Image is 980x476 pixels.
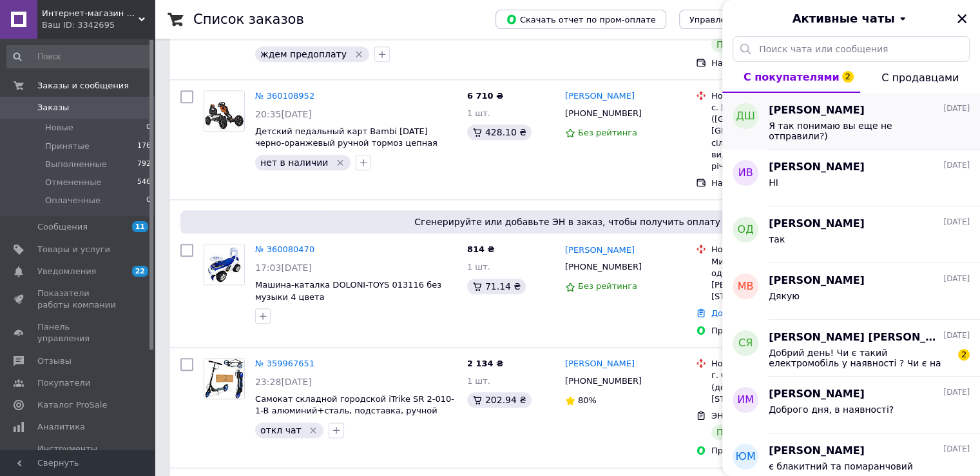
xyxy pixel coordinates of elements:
a: № 359967651 [255,359,314,368]
div: Наложенный платеж [711,57,842,69]
div: 71.14 ₴ [467,279,526,294]
span: [PERSON_NAME] [769,103,865,118]
span: откл чат [260,425,302,435]
span: 176 [137,141,151,152]
span: 1 шт. [467,262,490,272]
span: С покупателями [744,71,840,83]
button: ИМ[PERSON_NAME][DATE]Доброго дня, в наявності? [722,377,980,433]
span: ИМ [737,393,754,408]
button: Скачать отчет по пром-оплате [495,10,666,29]
span: Уведомления [37,266,96,277]
a: Детский педальный карт Bambi [DATE] черно-оранжевый ручной тормоз цепная передача, [255,126,437,160]
h1: Список заказов [193,12,304,27]
div: Наложенный платеж [711,177,842,189]
span: ЭН: 20451239562185 [711,411,803,421]
div: Нова Пошта [711,358,842,370]
div: Пром-оплата [711,325,842,337]
a: [PERSON_NAME] [565,358,635,370]
div: Получено [711,424,767,440]
span: [DATE] [943,330,970,341]
a: Фото товару [204,358,245,399]
span: Выполненные [45,159,107,170]
button: МВ[PERSON_NAME][DATE]Дякую [722,263,980,320]
svg: Удалить метку [354,49,364,59]
span: є блакитний та помаранчовий [769,461,913,471]
a: Мотор колесо 10 дюймов для самоката, медная обмотка, 48v -500w [255,17,432,39]
span: [PERSON_NAME] [769,160,865,175]
span: Отмененные [45,177,101,188]
span: [DATE] [943,444,970,455]
span: Отзывы [37,355,72,367]
button: Управление статусами [679,10,801,29]
button: С продавцами [860,62,980,93]
div: [PHONE_NUMBER] [562,259,644,275]
div: с. [GEOGRAPHIC_DATA] ([GEOGRAPHIC_DATA], [GEOGRAPHIC_DATA] сільрада), Пункт приймання-видачі (до ... [711,102,842,172]
div: 202.94 ₴ [467,392,532,408]
span: Заказы и сообщения [37,80,129,92]
button: ИВ[PERSON_NAME][DATE]НІ [722,150,980,206]
span: Добрий день! Чи є такий електромобіль у наявності ? Чи є на ньому дефекти ? [769,348,952,368]
div: 428.10 ₴ [467,124,532,140]
span: Показатели работы компании [37,288,119,311]
span: 792 [137,159,151,170]
span: ЮМ [735,450,755,464]
span: Аналитика [37,421,85,433]
div: Нова Пошта [711,90,842,102]
button: ОД[PERSON_NAME][DATE]так [722,206,980,263]
span: 11 [132,221,148,232]
span: С продавцами [881,72,959,84]
span: Интернет-магазин "Маленький Гонщик" [42,8,139,19]
span: [DATE] [943,217,970,228]
span: 814 ₴ [467,244,495,254]
button: Закрыть [954,11,970,26]
button: ДШ[PERSON_NAME][DATE]Я так понимаю вы еще не отправили?) [722,93,980,150]
span: нет в наличии [260,157,328,168]
div: [PHONE_NUMBER] [562,373,644,390]
img: Фото товару [204,244,244,284]
svg: Удалить метку [308,425,318,435]
span: 17:03[DATE] [255,263,312,273]
a: [PERSON_NAME] [565,244,635,257]
div: Пром-оплата [711,445,842,457]
span: МВ [738,279,754,294]
div: Ваш ID: 3342695 [42,19,155,31]
span: [PERSON_NAME] [769,217,865,232]
span: ОД [737,223,753,237]
a: № 360108952 [255,91,314,101]
span: 1 шт. [467,108,490,118]
span: Новые [45,122,73,134]
span: 0 [146,122,151,134]
div: Получено [711,37,767,52]
span: [PERSON_NAME] [769,273,865,288]
a: [PERSON_NAME] [565,90,635,103]
span: СЯ [738,336,753,351]
span: [PERSON_NAME] [769,444,865,459]
a: Машина-каталка DOLONI-TOYS 013116 без музыки 4 цвета [255,280,441,302]
span: Я так понимаю вы еще не отправили?) [769,121,952,141]
span: ждем предоплату [260,49,347,59]
span: 546 [137,177,151,188]
span: ИВ [738,166,753,181]
span: [PERSON_NAME] [769,387,865,402]
span: Каталог ProSale [37,399,107,411]
span: Заказы [37,102,69,114]
span: ДШ [736,109,755,124]
span: Скачать отчет по пром-оплате [506,14,656,25]
span: Доброго дня, в наявності? [769,404,894,415]
a: Самокат складной городской iTrike SR 2-010-1-B алюминий+сталь, подставка, ручной тормоз, амортиза... [255,394,454,428]
span: 6 710 ₴ [467,91,503,101]
a: № 360080470 [255,244,314,254]
span: Сгенерируйте или добавьте ЭН в заказ, чтобы получить оплату [186,215,949,228]
span: 20:35[DATE] [255,109,312,119]
span: [DATE] [943,103,970,114]
span: НІ [769,177,778,188]
span: 2 134 ₴ [467,359,503,368]
span: Сообщения [37,221,88,233]
span: Без рейтинга [578,128,637,137]
span: Покупатели [37,377,90,389]
img: Фото товару [204,359,244,399]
